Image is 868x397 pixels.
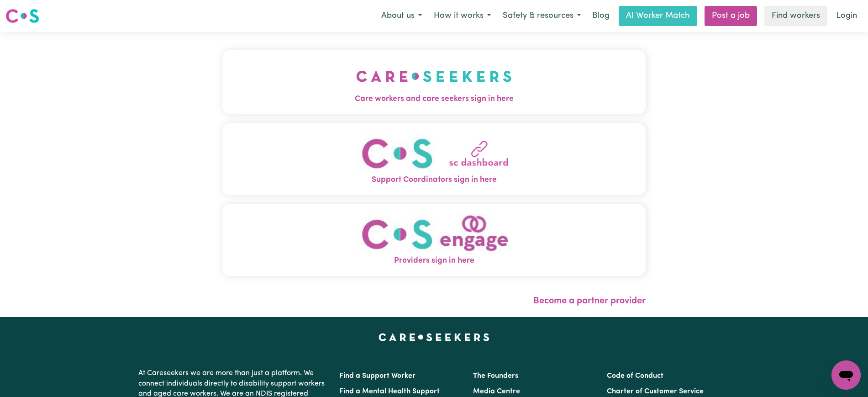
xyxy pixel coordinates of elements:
button: How it works [428,6,497,26]
button: About us [375,6,428,26]
a: Careseekers logo [5,5,39,26]
iframe: Button to launch messaging window [831,360,861,390]
a: Blog [587,6,615,26]
span: Care workers and care seekers sign in here [222,93,646,105]
a: Become a partner provider [533,296,646,306]
a: Charter of Customer Service [607,388,704,395]
button: Safety & resources [497,6,587,26]
a: Post a job [705,6,757,26]
a: The Founders [473,372,518,380]
img: Careseekers logo [5,8,39,24]
a: Find a Support Worker [339,372,416,380]
span: Providers sign in here [222,255,646,267]
a: Careseekers home page [379,333,489,341]
button: Care workers and care seekers sign in here [222,50,646,114]
a: Media Centre [473,388,520,395]
a: Code of Conduct [607,372,663,380]
a: Find workers [764,6,827,26]
span: Support Coordinators sign in here [222,174,646,186]
a: Login [831,6,863,26]
button: Support Coordinators sign in here [222,123,646,195]
a: AI Worker Match [619,6,697,26]
button: Providers sign in here [222,204,646,276]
